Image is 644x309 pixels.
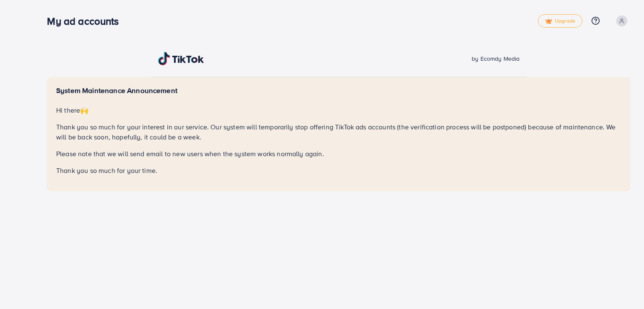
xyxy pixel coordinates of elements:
h5: System Maintenance Announcement [56,86,621,95]
span: 🙌 [80,106,88,115]
p: Thank you so much for your time. [56,165,621,175]
p: Please note that we will send email to new users when the system works normally again. [56,149,621,159]
a: tickUpgrade [538,14,582,28]
p: Hi there [56,105,621,115]
p: Thank you so much for your interest in our service. Our system will temporarily stop offering Tik... [56,122,621,142]
h3: My ad accounts [47,15,125,27]
span: Upgrade [545,18,575,24]
img: TikTok [158,52,204,65]
span: by Ecomdy Media [472,54,519,63]
img: tick [545,18,552,24]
